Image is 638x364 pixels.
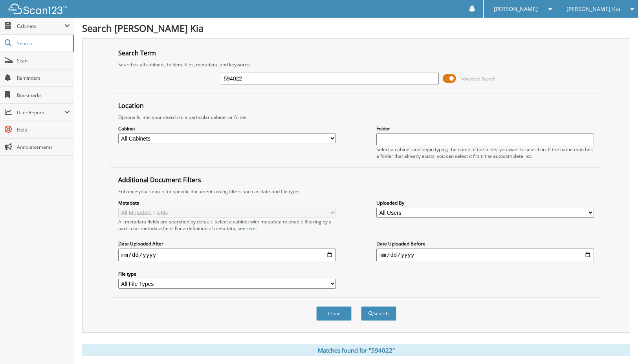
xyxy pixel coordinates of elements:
span: Announcements [17,144,70,150]
span: Cabinets [17,23,64,29]
label: File type [118,271,336,277]
label: Uploaded By [376,199,594,206]
div: Optionally limit your search to a particular cabinet or folder [114,114,598,121]
button: Clear [316,306,352,321]
label: Metadata [118,199,336,206]
a: here [246,225,256,232]
div: Enhance your search for specific documents using filters such as date and file type. [114,188,598,195]
span: [PERSON_NAME] Kia [566,7,620,11]
label: Date Uploaded After [118,240,336,247]
span: Help [17,126,70,133]
div: Select a cabinet and begin typing the name of the folder you want to search in. If the name match... [376,146,594,159]
span: Scan [17,57,70,64]
span: Search [17,40,69,47]
span: [PERSON_NAME] [494,7,538,11]
div: All metadata fields are searched by default. Select a cabinet with metadata to enable filtering b... [118,218,336,232]
legend: Location [114,101,148,110]
div: Searches all cabinets, folders, files, metadata, and keywords [114,61,598,68]
span: Reminders [17,75,70,81]
button: Search [361,306,396,321]
label: Cabinet [118,125,336,132]
label: Folder [376,125,594,132]
legend: Search Term [114,49,160,57]
span: Advanced Search [460,76,495,82]
img: scan123-logo-white.svg [8,4,67,14]
span: Bookmarks [17,92,70,99]
div: Matches found for "594022" [82,344,630,356]
input: start [118,249,336,261]
h1: Search [PERSON_NAME] Kia [82,22,630,35]
input: end [376,249,594,261]
label: Date Uploaded Before [376,240,594,247]
legend: Additional Document Filters [114,176,205,184]
span: User Reports [17,109,64,116]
